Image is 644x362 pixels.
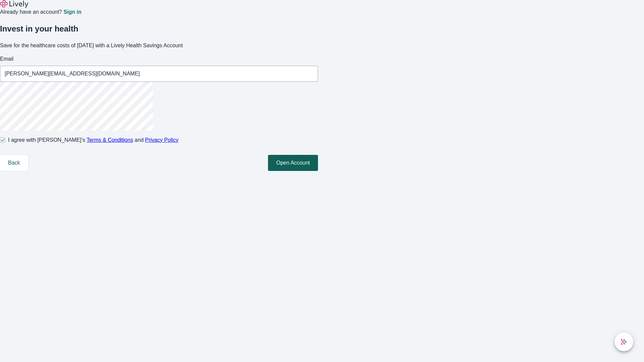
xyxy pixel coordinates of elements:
[8,136,178,144] span: I agree with [PERSON_NAME]’s and
[614,333,633,351] button: chat
[87,137,133,143] a: Terms & Conditions
[621,339,627,345] svg: Lively AI Assistant
[63,9,81,15] a: Sign in
[268,155,318,171] button: Open Account
[145,137,179,143] a: Privacy Policy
